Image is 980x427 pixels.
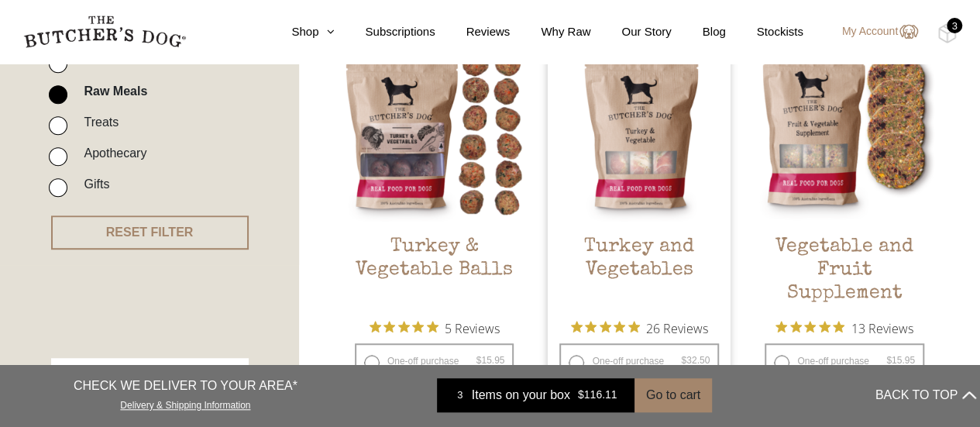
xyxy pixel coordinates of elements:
button: Rated 5 out of 5 stars from 5 reviews. Jump to reviews. [370,316,500,339]
a: Turkey & Vegetable BallsTurkey & Vegetable Balls [343,40,526,308]
span: $ [578,389,584,401]
span: 5 Reviews [445,316,500,339]
bdi: 15.95 [886,355,915,366]
span: $ [681,355,686,366]
label: One-off purchase [559,343,719,379]
span: 13 Reviews [851,316,913,339]
a: Stockists [726,23,803,41]
bdi: 116.11 [578,389,617,401]
button: Rated 4.9 out of 5 stars from 26 reviews. Jump to reviews. [571,316,708,339]
a: Blog [672,23,726,41]
button: RESET FILTER [51,215,249,250]
a: Our Story [590,23,671,41]
label: Treats [76,112,119,133]
h2: Vegetable and Fruit Supplement [753,236,936,308]
bdi: 32.50 [681,355,710,366]
label: Apothecary [76,143,146,164]
span: $ [476,355,482,366]
button: Rated 4.9 out of 5 stars from 13 reviews. Jump to reviews. [775,316,913,339]
a: Why Raw [510,23,590,41]
button: Go to cart [634,378,712,412]
a: Vegetable and Fruit SupplementVegetable and Fruit Supplement [753,40,936,308]
h2: Turkey and Vegetables [548,236,731,308]
a: Turkey and Vegetables [548,40,731,308]
span: $ [886,355,892,366]
a: My Account [827,22,918,41]
h2: Turkey & Vegetable Balls [343,236,526,308]
label: Raw Meals [76,81,147,102]
a: Reviews [435,23,511,41]
a: 3 Items on your box $116.11 [437,378,634,412]
img: Vegetable and Fruit Supplement [753,40,936,223]
button: BACK TO TOP [875,377,976,414]
label: One-off purchase [765,343,924,379]
span: Items on your box [472,386,570,405]
div: 3 [947,18,962,33]
label: Gifts [76,174,109,195]
label: One-off purchase [355,343,514,379]
div: 3 [449,387,472,403]
img: Turkey & Vegetable Balls [343,40,526,223]
span: 26 Reviews [646,316,708,339]
img: TBD_Cart-Full.png [937,23,957,43]
a: Subscriptions [334,23,435,41]
bdi: 15.95 [476,355,505,366]
a: Shop [260,23,334,41]
a: Delivery & Shipping Information [120,396,250,411]
p: CHECK WE DELIVER TO YOUR AREA* [74,377,297,395]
